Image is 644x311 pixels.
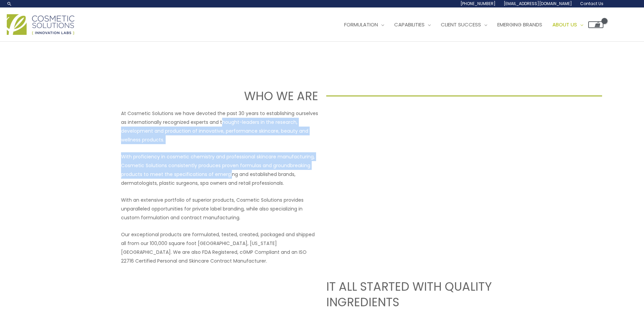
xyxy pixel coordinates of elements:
h2: IT ALL STARTED WITH QUALITY INGREDIENTS [326,279,523,310]
p: At Cosmetic Solutions we have devoted the past 30 years to establishing ourselves as internationa... [121,109,318,144]
span: Formulation [344,21,378,28]
span: Contact Us [580,1,603,6]
span: [PHONE_NUMBER] [460,1,496,6]
span: [EMAIL_ADDRESS][DOMAIN_NAME] [504,1,572,6]
a: Formulation [339,15,389,35]
a: Capabilities [389,15,436,35]
span: Emerging Brands [497,21,542,28]
a: View Shopping Cart, empty [588,21,603,28]
p: With an extensive portfolio of superior products, Cosmetic Solutions provides unparalleled opport... [121,196,318,222]
a: Search icon link [7,1,12,6]
a: About Us [547,15,588,35]
span: Capabilities [394,21,425,28]
img: Cosmetic Solutions Logo [7,14,74,35]
p: Our exceptional products are formulated, tested, created, packaged and shipped all from our 100,0... [121,230,318,265]
nav: Site Navigation [334,15,603,35]
span: About Us [552,21,577,28]
a: Client Success [436,15,492,35]
a: Emerging Brands [492,15,547,35]
p: With proficiency in cosmetic chemistry and professional skincare manufacturing, Cosmetic Solution... [121,152,318,187]
span: Client Success [441,21,481,28]
h1: WHO WE ARE [42,88,318,104]
iframe: Get to know Cosmetic Solutions Private Label Skin Care [326,109,523,220]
